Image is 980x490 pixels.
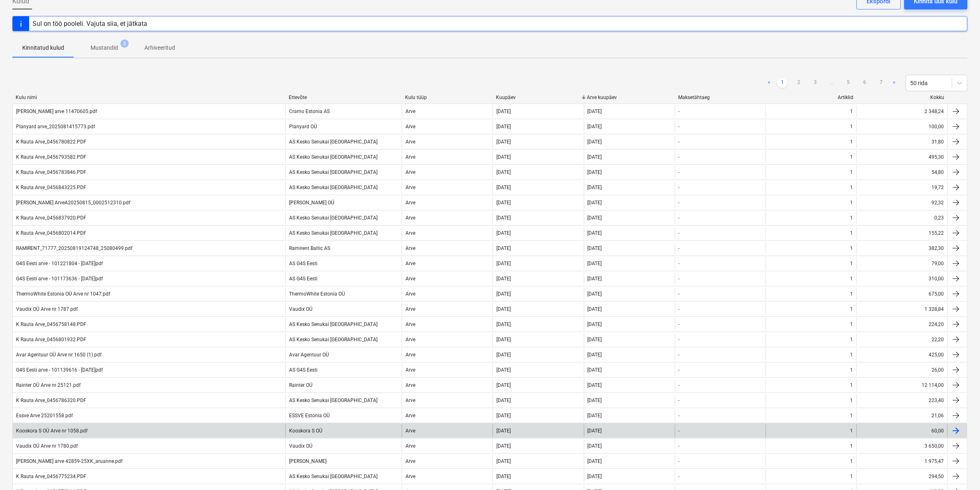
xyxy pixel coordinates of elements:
div: - [679,139,680,145]
div: Arve [405,352,415,358]
div: 1 [850,291,853,297]
div: - [679,306,680,312]
div: Kulu tüüp [405,95,489,100]
div: [DATE] [496,458,511,464]
div: [DATE] [496,169,511,175]
div: - [679,291,680,297]
div: - [679,367,680,373]
div: K Rauta Arve_0456801932.PDF [16,337,86,342]
div: 1 [850,200,853,206]
div: [DATE] [588,230,602,236]
div: Arve [405,474,415,479]
div: Arve [405,458,415,464]
div: 1 [850,276,853,282]
div: 92,32 [857,196,948,209]
div: Arve [405,321,415,327]
div: Avar Agentuur OÜ Arve nr 1650 (1).pdf [16,352,102,358]
div: 1 328,84 [857,303,948,316]
div: 382,30 [857,242,948,255]
div: - [679,124,680,129]
div: Arve [405,185,415,190]
div: Rainter OÜ [289,382,313,388]
div: [DATE] [496,276,511,282]
div: 1 [850,443,853,449]
div: Arve [405,124,415,129]
div: Ramirent Baltic AS [289,245,330,251]
div: AS Kesko Senukai [GEOGRAPHIC_DATA] [289,230,378,236]
div: 1 [850,215,853,221]
div: K Rauta Arve_0456783846.PDF [16,169,86,175]
div: Maksetähtaeg [678,95,762,100]
div: [DATE] [496,139,511,145]
div: AS Kesko Senukai [GEOGRAPHIC_DATA] [289,321,378,327]
div: Arve [405,337,415,342]
a: Page 1 is your current page [778,78,788,88]
div: 26,00 [857,363,948,377]
div: K Rauta Arve_0456780822.PDF [16,139,86,145]
div: - [679,261,680,266]
a: Page 2 [794,78,804,88]
div: [DATE] [588,215,602,221]
div: Planyard OÜ [289,124,317,129]
div: [DATE] [496,367,511,373]
div: [PERSON_NAME] arve 42859-25XK_aruanne.pdf [16,458,123,464]
a: Page 5 [843,78,853,88]
div: ThermoWhite Estonia OÜ [289,291,345,297]
div: Arve [405,215,415,221]
a: Previous page [765,78,774,88]
div: [DATE] [588,367,602,373]
div: 294,50 [857,470,948,483]
div: [DATE] [588,185,602,190]
div: 2 348,24 [857,105,948,118]
div: - [679,474,680,479]
div: [DATE] [496,291,511,297]
div: 31,80 [857,135,948,148]
div: Avar Agentuur OÜ [289,352,329,358]
div: - [679,185,680,190]
div: [DATE] [588,139,602,145]
div: Arve [405,230,415,236]
div: [DATE] [496,109,511,114]
div: G4S Eesti arve - 101173636 - [DATE]pdf [16,276,103,282]
div: - [679,276,680,282]
div: - [679,382,680,388]
div: AS Kesko Senukai [GEOGRAPHIC_DATA] [289,398,378,403]
div: - [679,337,680,342]
div: K Rauta Arve_0456786320.PDF [16,398,86,403]
div: 19,72 [857,181,948,194]
div: [DATE] [588,413,602,418]
div: 1 [850,109,853,114]
p: Kinnitatud kulud [22,44,64,52]
div: 1 [850,185,853,190]
div: [DATE] [588,458,602,464]
p: Arhiveeritud [144,44,175,52]
div: Arve [405,413,415,418]
div: - [679,428,680,434]
div: - [679,413,680,418]
div: Arve [405,261,415,266]
div: AS Kesko Senukai [GEOGRAPHIC_DATA] [289,169,378,175]
div: Kooskora S OÜ Arve nr 1058.pdf [16,428,88,434]
div: [DATE] [496,154,511,160]
div: 224,20 [857,318,948,331]
div: 54,80 [857,166,948,179]
div: [PERSON_NAME] [289,458,327,464]
div: 155,22 [857,227,948,240]
div: - [679,321,680,327]
div: [DATE] [496,200,511,206]
div: Sul on töö pooleli. Vajuta siia, et jätkata [32,20,147,28]
div: 1 [850,367,853,373]
div: - [679,109,680,114]
div: 22,20 [857,333,948,346]
div: AS Kesko Senukai [GEOGRAPHIC_DATA] [289,139,378,145]
div: 1 [850,124,853,129]
div: Arve [405,291,415,297]
span: 3 [120,39,129,48]
div: 79,00 [857,257,948,270]
div: [DATE] [588,154,602,160]
div: ThermoWhite Estonia OÜ Arve nr 1047.pdf [16,291,110,297]
div: [DATE] [588,337,602,342]
div: [PERSON_NAME] ArveA20250815_0002512310.pdf [16,200,130,206]
div: 1 [850,245,853,251]
div: 1 975,47 [857,455,948,468]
